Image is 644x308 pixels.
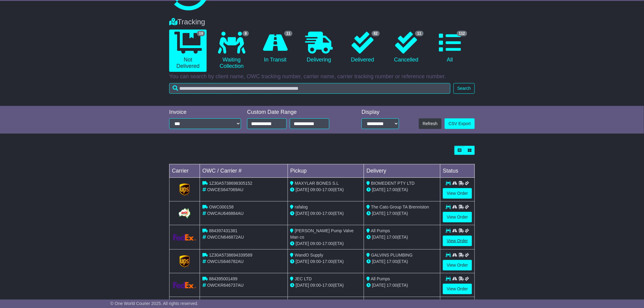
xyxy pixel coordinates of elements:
span: 8 [243,31,249,36]
div: - (ETA) [290,258,362,265]
div: (ETA) [366,210,438,217]
span: 17:00 [322,283,333,288]
span: 884395001499 [209,276,237,281]
span: [DATE] [372,259,385,264]
button: Search [453,83,475,94]
img: GetCarrierServiceLogo [173,234,196,241]
span: 17:00 [387,211,397,216]
span: 09:00 [310,187,321,192]
span: [DATE] [372,235,385,240]
span: 17:00 [322,259,333,264]
span: 112 [457,31,467,36]
div: (ETA) [366,282,438,289]
span: GALVINS PLUMBING [371,253,413,257]
span: 19 [197,31,205,36]
span: OWCES647069AU [207,187,243,192]
img: GetCarrierServiceLogo [177,207,191,219]
span: [PERSON_NAME] Pump Valve Man co [290,228,354,240]
td: Pickup [288,164,364,178]
a: 19 Not Delivered [169,30,207,72]
span: [DATE] [372,187,385,192]
button: Refresh [419,118,442,129]
span: 884397431381 [209,228,237,233]
div: Invoice [169,109,241,116]
span: 1Z30A5738698305152 [209,181,252,186]
div: Tracking [166,18,478,26]
span: The Cato Group TA Brenniston [371,205,429,209]
span: MAXYLAR BONES S.L [295,181,339,186]
div: Custom Date Range [247,109,345,116]
div: - (ETA) [290,240,362,247]
span: 17:00 [322,241,333,246]
span: 17:00 [387,235,397,240]
a: 11 In Transit [257,30,294,65]
span: OWCCN646872AU [207,235,244,240]
div: - (ETA) [290,210,362,217]
span: 09:00 [310,241,321,246]
span: JEC LTD [295,276,312,281]
div: Display [362,109,399,116]
span: 17:00 [387,283,397,288]
span: [DATE] [296,241,309,246]
span: 82 [372,31,380,36]
td: Delivery [364,164,440,178]
span: 17:00 [387,259,397,264]
div: (ETA) [366,187,438,193]
a: 112 All [431,30,469,65]
span: OWC000158 [209,205,234,209]
span: 09:00 [310,259,321,264]
span: [DATE] [372,211,385,216]
span: All Pumps [371,228,390,233]
img: GetCarrierServiceLogo [180,184,190,196]
a: View Order [443,284,472,294]
span: 17:00 [387,187,397,192]
a: 8 Waiting Collection [213,30,250,72]
a: View Order [443,260,472,271]
span: 17:00 [322,187,333,192]
span: [DATE] [296,187,309,192]
span: rafalog [295,205,308,209]
a: Delivering [300,30,338,65]
div: - (ETA) [290,187,362,193]
td: Status [440,164,475,178]
a: 82 Delivered [344,30,381,65]
span: [DATE] [296,283,309,288]
span: OWCKR646737AU [207,283,244,288]
span: 11 [284,31,292,36]
a: View Order [443,188,472,199]
a: 11 Cancelled [387,30,425,65]
div: - (ETA) [290,282,362,289]
a: View Order [443,212,472,222]
span: WandO Supply [295,253,324,257]
img: GetCarrierServiceLogo [173,282,196,289]
span: OWCAU646884AU [207,211,244,216]
div: (ETA) [366,258,438,265]
span: [DATE] [296,259,309,264]
td: Carrier [170,164,200,178]
span: 17:00 [322,211,333,216]
span: © One World Courier 2025. All rights reserved. [110,301,198,306]
span: 09:00 [310,283,321,288]
span: 09:00 [310,211,321,216]
span: All Pumps [371,276,390,281]
span: OWCUS646782AU [207,259,244,264]
td: OWC / Carrier # [200,164,288,178]
span: [DATE] [296,211,309,216]
span: 1Z30A5738694339589 [209,253,252,257]
a: View Order [443,236,472,246]
span: BIOMEDENT PTY LTD [371,181,415,186]
span: [DATE] [372,283,385,288]
div: (ETA) [366,234,438,240]
img: GetCarrierServiceLogo [180,255,190,268]
a: CSV Export [445,118,475,129]
p: You can search by client name, OWC tracking number, carrier name, carrier tracking number or refe... [169,73,475,80]
span: 11 [415,31,423,36]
